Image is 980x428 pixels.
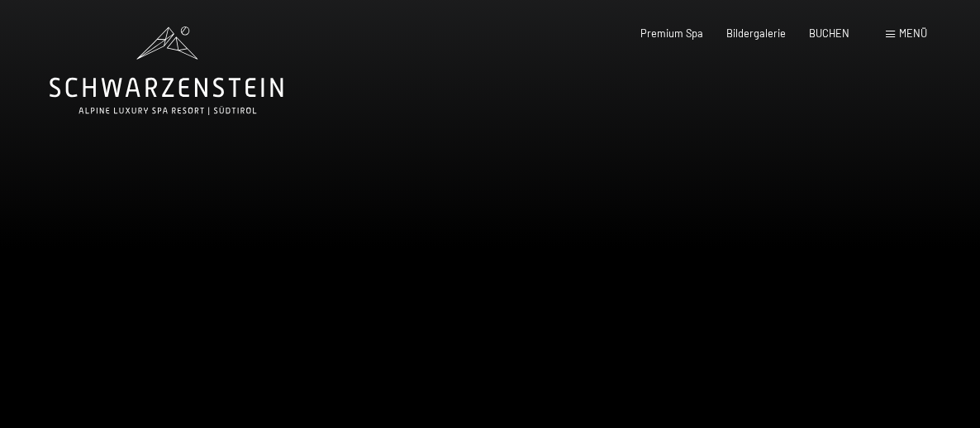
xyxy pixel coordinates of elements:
[640,26,703,40] a: Premium Spa
[899,26,927,40] span: Menü
[726,26,786,40] a: Bildergalerie
[809,26,849,40] a: BUCHEN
